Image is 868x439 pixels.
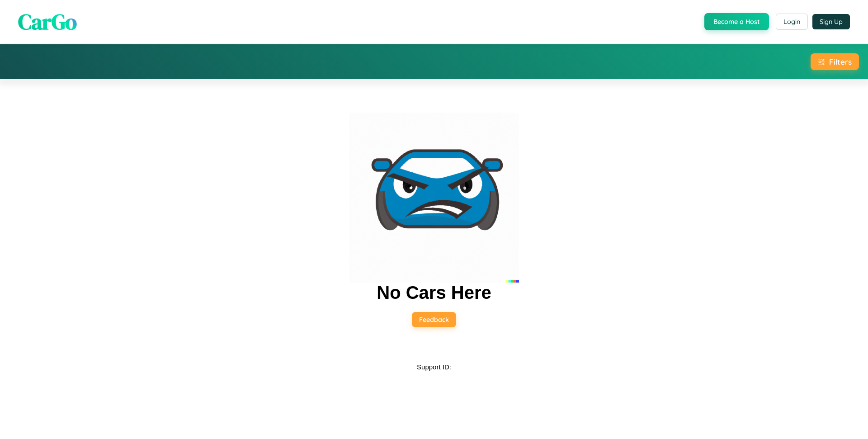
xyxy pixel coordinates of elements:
button: Feedback [412,312,456,327]
img: car [349,113,519,283]
button: Become a Host [704,13,769,30]
button: Filters [811,53,859,70]
div: Filters [829,57,852,66]
button: Sign Up [812,14,850,29]
p: Support ID: [417,361,451,373]
h2: No Cars Here [377,283,491,303]
span: CarGo [18,7,77,37]
button: Login [776,14,808,30]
